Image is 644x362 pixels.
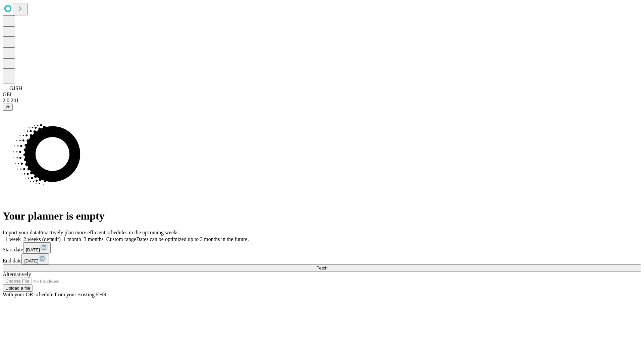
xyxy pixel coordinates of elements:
span: 2 weeks (default) [23,236,61,242]
span: Fetch [316,265,327,270]
span: 3 months [84,236,104,242]
span: With your OR schedule from your existing EHR [3,292,107,297]
span: Import your data [3,230,39,235]
div: 2.0.241 [3,98,641,104]
span: Dates can be optimized up to 3 months in the future. [136,236,249,242]
span: 1 month [63,236,81,242]
span: 1 week [5,236,21,242]
span: [DATE] [26,247,40,252]
button: Fetch [3,264,641,271]
button: [DATE] [21,253,49,264]
span: [DATE] [24,258,38,263]
span: Proactively plan more efficient schedules in the upcoming weeks. [39,230,180,235]
span: @ [5,105,10,110]
div: End date [3,253,641,264]
button: Upload a file [3,285,33,292]
span: Custom range [106,236,136,242]
span: Alternatively [3,271,31,277]
button: [DATE] [23,242,51,253]
button: @ [3,104,13,111]
div: Start date [3,242,641,253]
div: GEI [3,92,641,98]
span: GJSH [9,85,22,91]
h1: Your planner is empty [3,210,641,222]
